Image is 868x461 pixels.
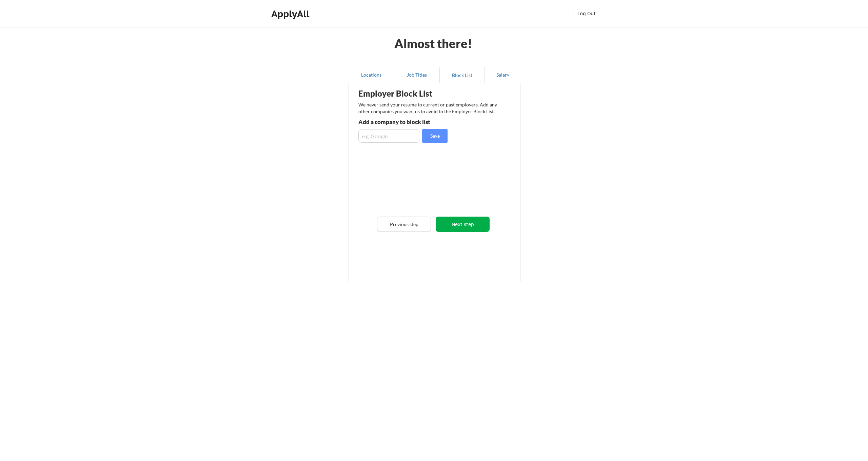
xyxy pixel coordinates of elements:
[358,119,458,125] div: Add a company to block list
[436,217,490,232] button: Next step
[271,8,311,20] div: ApplyAll
[485,67,520,83] button: Salary
[349,67,394,83] button: Locations
[358,101,501,115] div: We never send your resume to current or past employers. Add any other companies you want us to av...
[377,217,431,232] button: Previous step
[439,67,485,83] button: Block List
[386,37,481,49] div: Almost there!
[422,129,448,143] button: Save
[358,129,420,143] input: e.g. Google
[573,7,600,20] button: Log Out
[394,67,439,83] button: Job Titles
[358,89,465,98] div: Employer Block List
